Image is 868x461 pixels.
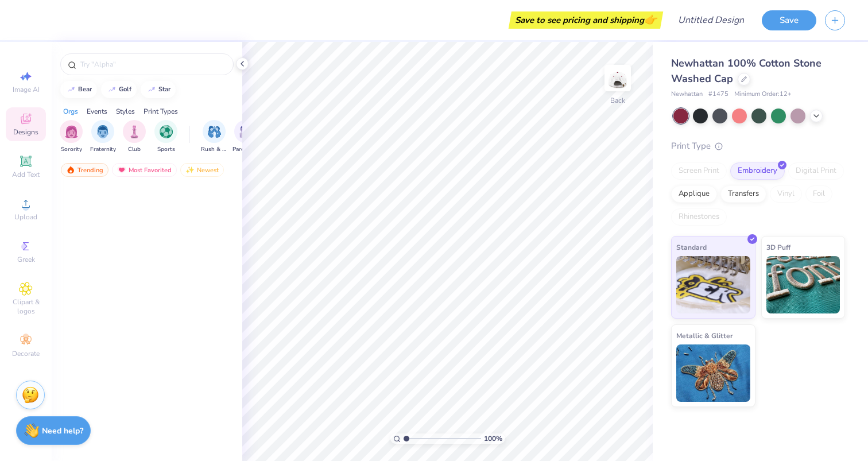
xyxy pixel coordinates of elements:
[87,106,107,117] div: Events
[117,166,126,174] img: most_fav.gif
[61,145,82,154] span: Sorority
[60,81,97,98] button: bear
[128,125,141,138] img: Club Image
[90,120,116,154] div: filter for Fraternity
[766,241,790,253] span: 3D Puff
[708,90,728,99] span: # 1475
[511,11,660,29] div: Save to see pricing and shipping
[61,163,108,177] div: Trending
[67,86,76,93] img: trend_line.gif
[101,81,137,98] button: golf
[65,125,78,138] img: Sorority Image
[180,163,224,177] div: Newest
[671,185,717,203] div: Applique
[158,86,170,92] div: star
[671,140,845,153] div: Print Type
[141,81,176,98] button: star
[671,56,821,86] span: Newhattan 100% Cotton Stone Washed Cap
[770,185,802,203] div: Vinyl
[805,185,832,203] div: Foil
[606,67,629,90] img: Back
[79,59,226,70] input: Try "Alpha"
[766,256,840,313] img: 3D Puff
[66,166,75,174] img: trending.gif
[63,106,78,117] div: Orgs
[232,120,259,154] div: filter for Parent's Weekend
[12,170,40,179] span: Add Text
[112,163,177,177] div: Most Favorited
[676,241,707,253] span: Standard
[90,120,116,154] button: filter button
[13,85,40,94] span: Image AI
[730,162,785,180] div: Embroidery
[13,127,38,137] span: Designs
[676,344,750,402] img: Metallic & Glitter
[119,86,131,92] div: golf
[762,10,816,30] button: Save
[160,125,173,138] img: Sports Image
[60,120,83,154] button: filter button
[676,330,733,342] span: Metallic & Glitter
[157,145,175,154] span: Sports
[14,212,37,222] span: Upload
[78,86,92,92] div: bear
[610,95,625,106] div: Back
[671,162,727,180] div: Screen Print
[60,120,83,154] div: filter for Sorority
[669,9,753,32] input: Untitled Design
[144,106,178,117] div: Print Types
[96,125,109,138] img: Fraternity Image
[42,425,83,436] strong: Need help?
[239,125,253,138] img: Parent's Weekend Image
[123,120,146,154] div: filter for Club
[17,255,35,264] span: Greek
[201,120,227,154] button: filter button
[154,120,177,154] div: filter for Sports
[116,106,135,117] div: Styles
[644,13,657,26] span: 👉
[128,145,141,154] span: Club
[788,162,844,180] div: Digital Print
[676,256,750,313] img: Standard
[484,433,502,444] span: 100 %
[232,145,259,154] span: Parent's Weekend
[671,90,703,99] span: Newhattan
[107,86,117,93] img: trend_line.gif
[12,349,40,358] span: Decorate
[671,208,727,226] div: Rhinestones
[123,120,146,154] button: filter button
[208,125,221,138] img: Rush & Bid Image
[6,297,46,316] span: Clipart & logos
[185,166,195,174] img: Newest.gif
[147,86,156,93] img: trend_line.gif
[232,120,259,154] button: filter button
[90,145,116,154] span: Fraternity
[201,145,227,154] span: Rush & Bid
[201,120,227,154] div: filter for Rush & Bid
[734,90,792,99] span: Minimum Order: 12 +
[720,185,766,203] div: Transfers
[154,120,177,154] button: filter button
